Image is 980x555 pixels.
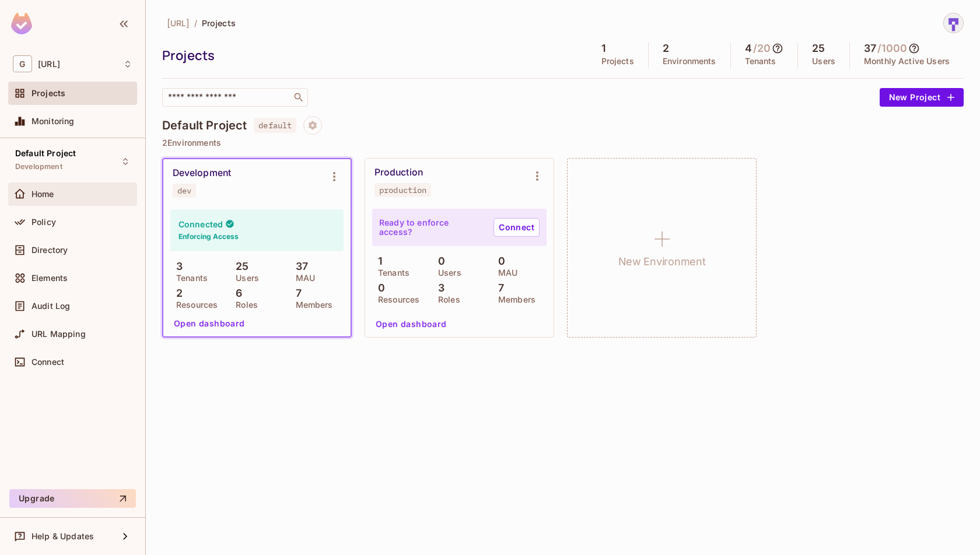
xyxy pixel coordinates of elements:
[663,43,669,54] h5: 2
[170,287,183,299] p: 2
[32,329,86,339] span: URL Mapping
[372,255,382,267] p: 1
[290,300,333,310] p: Members
[32,357,64,367] span: Connect
[663,57,716,66] p: Environments
[303,122,322,133] span: Project settings
[492,255,505,267] p: 0
[374,167,423,178] div: Production
[32,245,68,255] span: Directory
[432,282,444,294] p: 3
[379,218,484,237] p: Ready to enforce access?
[494,218,540,237] a: Connect
[177,186,191,195] div: dev
[745,43,752,54] h5: 4
[601,57,634,66] p: Projects
[944,13,963,33] img: sharmila@genworx.ai
[290,273,315,283] p: MAU
[32,217,56,227] span: Policy
[379,185,426,195] div: production
[15,162,62,171] span: Development
[32,189,54,199] span: Home
[178,231,239,242] h6: Enforcing Access
[32,89,65,98] span: Projects
[290,287,302,299] p: 7
[323,165,346,188] button: Environment settings
[173,167,231,179] div: Development
[372,282,385,294] p: 0
[194,17,197,29] li: /
[13,55,32,72] span: G
[178,219,223,230] h4: Connected
[230,273,259,283] p: Users
[11,13,32,34] img: SReyMgAAAABJRU5ErkJggg==
[432,268,461,277] p: Users
[230,261,249,272] p: 25
[254,118,296,133] span: default
[170,300,218,310] p: Resources
[618,253,706,271] h1: New Environment
[202,17,236,29] span: Projects
[432,255,445,267] p: 0
[162,138,964,147] p: 2 Environments
[167,17,190,29] span: [URL]
[170,261,183,272] p: 3
[290,261,308,272] p: 37
[601,43,605,54] h5: 1
[9,489,136,508] button: Upgrade
[864,43,876,54] h5: 37
[15,149,76,158] span: Default Project
[432,295,460,304] p: Roles
[230,300,258,310] p: Roles
[32,532,94,541] span: Help & Updates
[877,43,907,54] h5: / 1000
[492,282,504,294] p: 7
[492,295,535,304] p: Members
[526,164,549,188] button: Environment settings
[812,43,825,54] h5: 25
[371,315,452,333] button: Open dashboard
[38,59,60,69] span: Workspace: genworx.ai
[230,287,242,299] p: 6
[372,268,409,277] p: Tenants
[753,43,771,54] h5: / 20
[372,295,419,304] p: Resources
[32,273,68,283] span: Elements
[170,273,208,283] p: Tenants
[864,57,950,66] p: Monthly Active Users
[745,57,776,66] p: Tenants
[880,88,964,107] button: New Project
[32,301,70,311] span: Audit Log
[812,57,835,66] p: Users
[162,47,582,64] div: Projects
[169,314,250,333] button: Open dashboard
[492,268,517,277] p: MAU
[162,118,247,132] h4: Default Project
[32,117,75,126] span: Monitoring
